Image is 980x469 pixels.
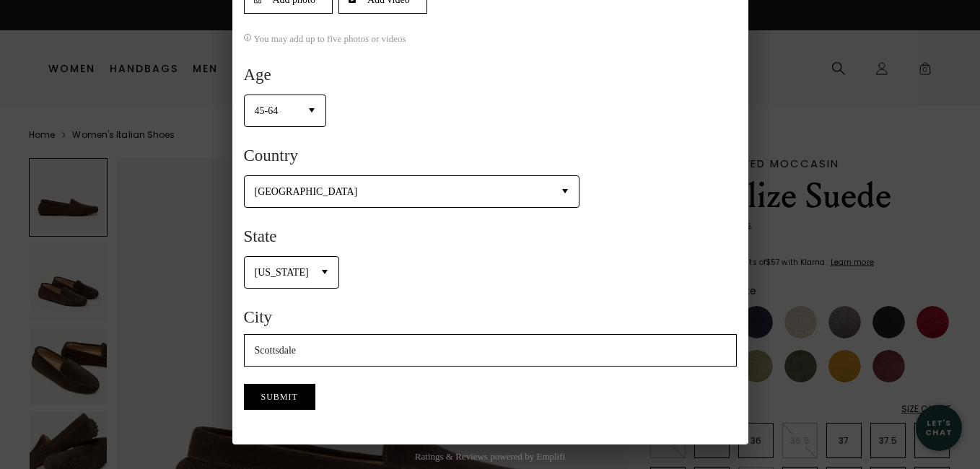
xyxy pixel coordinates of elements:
span: State [244,227,277,245]
span: City [244,308,273,326]
button: Submit [244,384,315,410]
span: Age [244,66,271,84]
span: You may add up to five photos or videos [254,33,406,44]
span: Country [244,146,298,165]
